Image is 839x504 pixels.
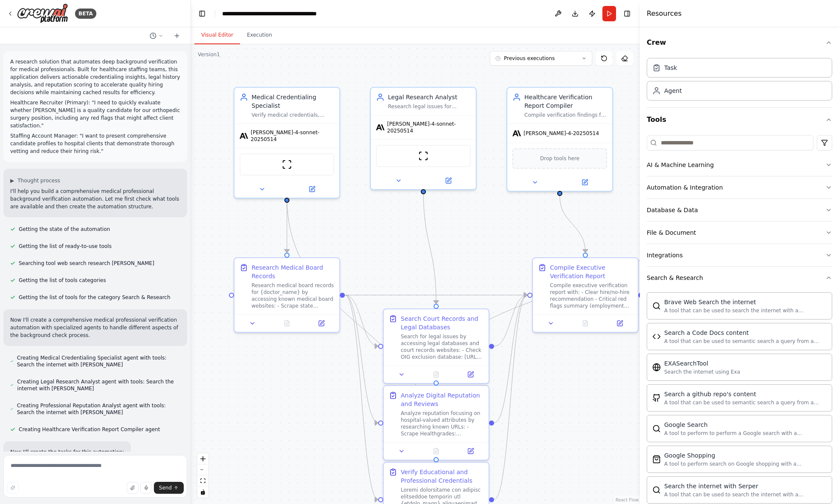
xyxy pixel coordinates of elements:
div: Search Court Records and Legal Databases [401,314,483,331]
span: Creating Medical Credentialing Specialist agent with tools: Search the internet with [PERSON_NAME] [17,354,180,368]
g: Edge from f2c245c4-113a-4c49-91cf-8c6054b9385f to 5977475c-361b-4257-986f-e411375c369b [555,196,590,253]
g: Edge from f63225d6-3a79-4bee-a641-c3da015ba225 to 5977475c-361b-4257-986f-e411375c369b [345,291,527,300]
div: Integrations [647,251,683,259]
button: File & Document [647,222,832,244]
p: Now I'll create the tasks for this automation: [10,448,124,456]
span: Creating Legal Research Analyst agent with tools: Search the internet with [PERSON_NAME] [17,378,180,392]
div: Medical Credentialing Specialist [252,93,334,110]
div: Google Shopping [664,451,827,460]
p: I'll help you build a comprehensive medical professional background verification automation. Let ... [10,187,180,210]
button: Click to speak your automation idea [140,482,152,494]
button: No output available [418,369,454,380]
span: [PERSON_NAME]-4-20250514 [524,130,599,137]
div: Analyze Digital Reputation and Reviews [401,391,483,408]
button: Hide left sidebar [196,8,208,20]
button: Open in side panel [456,446,485,456]
div: Medical Credentialing SpecialistVerify medical credentials, board certification timeline, and emp... [234,87,340,199]
div: React Flow controls [197,453,208,498]
div: AI & Machine Learning [647,161,714,169]
span: Getting the list of tools for the category Search & Research [19,294,171,301]
div: Legal Research Analyst [388,93,471,101]
p: Healthcare Recruiter (Primary): "I need to quickly evaluate whether [PERSON_NAME] is a quality ca... [10,99,180,130]
img: ScrapeWebsiteTool [418,151,428,161]
img: CodeDocsSearchTool [652,332,661,341]
a: React Flow attribution [616,498,639,502]
img: EXASearchTool [652,363,661,372]
div: Healthcare Verification Report CompilerCompile verification findings for {doctor_name} into clear... [506,87,613,192]
button: Integrations [647,244,832,266]
img: SerpApiGoogleShoppingTool [652,455,661,464]
img: SerpApiGoogleSearchTool [652,424,661,433]
button: Open in side panel [307,318,336,328]
button: Search & Research [647,267,832,289]
g: Edge from c0bb9736-86e6-42c3-9ab4-10af76ec5017 to 5977475c-361b-4257-986f-e411375c369b [494,291,527,351]
img: ScrapeWebsiteTool [282,159,292,170]
div: Research Medical Board Records [252,263,334,280]
span: Previous executions [504,55,555,62]
g: Edge from 0ea49d19-b040-4f9c-99ab-94e6bfbeb5c2 to f63225d6-3a79-4bee-a641-c3da015ba225 [283,198,291,253]
div: Search the internet using Exa [664,369,740,375]
button: Tools [647,108,832,132]
div: Verify medical credentials, board certification timeline, and employment patterns for {doctor_nam... [252,112,334,118]
button: AI & Machine Learning [647,154,832,176]
g: Edge from f63225d6-3a79-4bee-a641-c3da015ba225 to 59e386fc-5fb4-44a5-b21a-5d50dc9fd782 [345,291,378,427]
div: A tool to perform to perform a Google search with a search_query. [664,430,827,437]
div: EXASearchTool [664,359,740,368]
div: A tool that can be used to search the internet with a search_query. [664,307,827,314]
button: Open in side panel [605,318,634,328]
g: Edge from 0ea49d19-b040-4f9c-99ab-94e6bfbeb5c2 to a55bf02c-2a30-4d5e-b002-9eb3bb8a07f5 [283,198,440,457]
div: Task [664,63,677,72]
nav: breadcrumb [222,9,317,18]
button: Upload files [127,482,139,494]
div: Search & Research [647,274,703,282]
div: Compile verification findings for {doctor_name} into clear hire/no-hire recommendations with red ... [524,112,607,118]
div: Search a Code Docs content [664,328,827,337]
div: A tool that can be used to semantic search a query from a github repo's content. This is not the ... [664,399,827,406]
span: Creating Professional Reputation Analyst agent with tools: Search the internet with [PERSON_NAME] [17,402,180,416]
button: zoom in [197,453,208,464]
div: Analyze reputation focusing on hospital-valued attributes by researching known URLs: - Scrape Hea... [401,410,483,437]
div: BETA [75,9,96,19]
div: Automation & Integration [647,183,723,192]
div: Compile Executive Verification Report [550,263,633,280]
g: Edge from f63225d6-3a79-4bee-a641-c3da015ba225 to c0bb9736-86e6-42c3-9ab4-10af76ec5017 [345,291,378,351]
div: Compile executive verification report with: - Clear hire/no-hire recommendation - Critical red fl... [550,282,633,309]
button: No output available [269,318,305,328]
button: zoom out [197,464,208,475]
button: toggle interactivity [197,487,208,498]
p: Staffing Account Manager: "I want to present comprehensive candidate profiles to hospital clients... [10,132,180,155]
div: A tool that can be used to search the internet with a search_query. Supports different search typ... [664,491,827,498]
g: Edge from 59e386fc-5fb4-44a5-b21a-5d50dc9fd782 to 5977475c-361b-4257-986f-e411375c369b [494,291,527,427]
span: Thought process [17,177,60,184]
div: Version 1 [198,51,220,58]
div: Analyze Digital Reputation and ReviewsAnalyze reputation focusing on hospital-valued attributes b... [383,385,489,461]
span: [PERSON_NAME]-4-sonnet-20250514 [251,129,334,143]
g: Edge from a55bf02c-2a30-4d5e-b002-9eb3bb8a07f5 to 5977475c-361b-4257-986f-e411375c369b [494,291,527,504]
button: Open in side panel [288,184,336,194]
button: Execution [240,26,279,44]
button: Hide right sidebar [621,8,633,20]
div: File & Document [647,228,696,237]
div: A tool to perform search on Google shopping with a search_query. [664,461,827,467]
div: Search for legal issues by accessing legal databases and court records websites: - Check OIG excl... [401,333,483,360]
img: Logo [17,3,68,23]
button: Open in side panel [561,177,609,187]
span: Searching tool web search research [PERSON_NAME] [19,260,154,267]
button: No output available [567,318,604,328]
div: Agent [664,86,682,95]
button: Switch to previous chat [146,31,167,41]
button: ▶Thought process [10,177,60,184]
button: Automation & Integration [647,176,832,199]
div: Compile Executive Verification ReportCompile executive verification report with: - Clear hire/no-... [532,257,639,333]
div: A tool that can be used to semantic search a query from a Code Docs content. [664,338,827,345]
button: Open in side panel [456,369,485,380]
div: Healthcare Verification Report Compiler [524,93,607,110]
div: Research medical board records for {doctor_name} by accessing known medical board websites: - Scr... [252,282,334,309]
button: Previous executions [490,51,592,66]
img: BraveSearchTool [652,302,661,310]
div: Search Court Records and Legal DatabasesSearch for legal issues by accessing legal databases and ... [383,308,489,384]
button: Visual Editor [194,26,240,44]
g: Edge from 87e69107-f609-42d6-89f1-33e9274925af to c0bb9736-86e6-42c3-9ab4-10af76ec5017 [419,189,440,304]
div: Google Search [664,420,827,429]
div: Verify Educational and Professional Credentials [401,468,483,485]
